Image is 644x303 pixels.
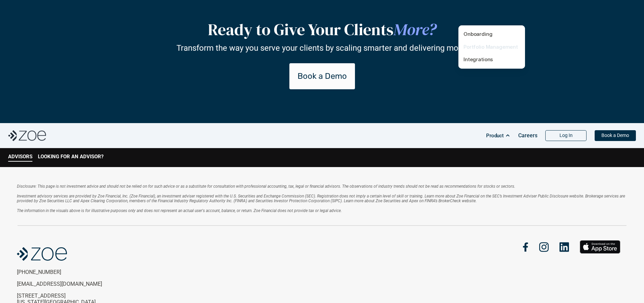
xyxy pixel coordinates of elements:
[463,56,493,63] a: Integrations
[518,132,538,139] p: Careers
[486,131,504,141] p: Product
[545,130,587,141] a: Log In
[559,133,573,138] p: Log In
[518,129,537,142] a: Careers
[153,20,491,40] h2: Ready to Give Your Clients
[17,208,342,213] em: The information in the visuals above is for illustrative purposes only and does not represent an ...
[17,281,128,287] p: [EMAIL_ADDRESS][DOMAIN_NAME]
[463,44,518,50] a: Portfolio Management
[595,130,636,141] a: Book a Demo
[601,133,629,138] p: Book a Demo
[17,194,626,203] em: Investment advisory services are provided by Zoe Financial, Inc. (Zoe Financial), an investment a...
[17,184,515,189] em: Disclosure: This page is not investment advice and should not be relied on for such advice or as ...
[8,154,32,160] p: ADVISORS
[17,269,128,275] p: [PHONE_NUMBER]
[176,43,468,53] p: Transform the way you serve your clients by scaling smarter and delivering more.
[289,63,355,89] a: Book a Demo
[463,31,493,37] a: Onboarding
[297,71,347,81] p: Book a Demo
[38,154,103,160] p: LOOKING FOR AN ADVISOR?
[393,18,436,41] span: More?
